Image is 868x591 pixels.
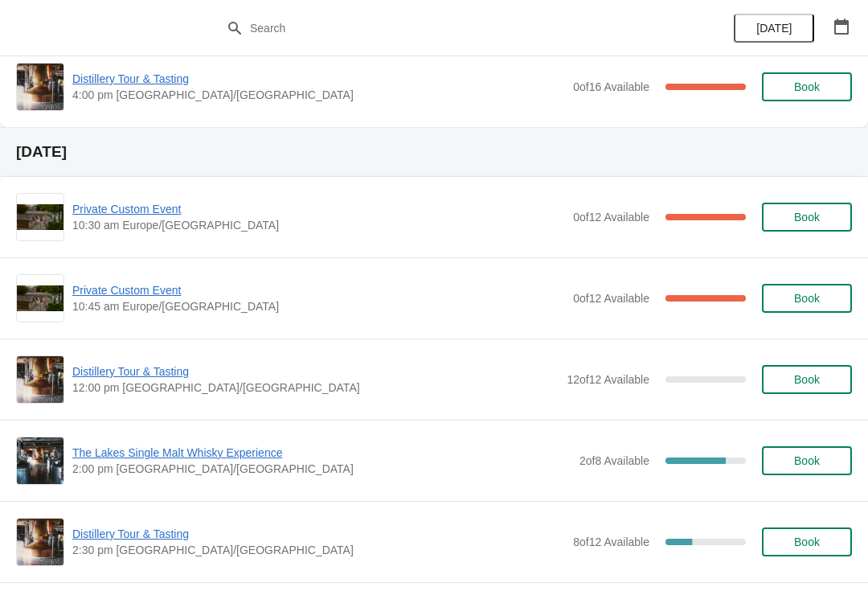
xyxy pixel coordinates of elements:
span: 12:00 pm [GEOGRAPHIC_DATA]/[GEOGRAPHIC_DATA] [72,380,559,396]
img: The Lakes Single Malt Whisky Experience | | 2:00 pm Europe/London [17,437,63,484]
span: Book [794,454,820,467]
span: Book [794,536,820,548]
img: Distillery Tour & Tasting | | 4:00 pm Europe/London [17,64,63,110]
span: 0 of 12 Available [573,211,649,224]
span: Book [794,373,820,386]
span: Distillery Tour & Tasting [72,71,565,87]
span: 2 of 8 Available [579,454,649,467]
button: [DATE] [734,14,814,43]
button: Book [762,72,852,101]
input: Search [249,14,651,43]
span: 2:00 pm [GEOGRAPHIC_DATA]/[GEOGRAPHIC_DATA] [72,461,571,477]
span: 12 of 12 Available [567,373,649,386]
button: Book [762,527,852,556]
span: 8 of 12 Available [573,536,649,548]
button: Book [762,284,852,313]
span: 0 of 16 Available [573,80,649,93]
span: Distillery Tour & Tasting [72,526,565,542]
span: Private Custom Event [72,282,565,298]
span: 0 of 12 Available [573,292,649,305]
button: Book [762,446,852,475]
span: 4:00 pm [GEOGRAPHIC_DATA]/[GEOGRAPHIC_DATA] [72,87,565,103]
img: Private Custom Event | | 10:45 am Europe/London [17,285,63,312]
span: [DATE] [756,22,792,35]
span: Book [794,211,820,224]
button: Book [762,203,852,232]
span: Distillery Tour & Tasting [72,363,559,380]
img: Private Custom Event | | 10:30 am Europe/London [17,204,63,231]
img: Distillery Tour & Tasting | | 12:00 pm Europe/London [17,356,63,403]
img: Distillery Tour & Tasting | | 2:30 pm Europe/London [17,519,63,565]
span: Private Custom Event [72,201,565,217]
span: 10:30 am Europe/[GEOGRAPHIC_DATA] [72,217,565,233]
span: 10:45 am Europe/[GEOGRAPHIC_DATA] [72,298,565,314]
span: The Lakes Single Malt Whisky Experience [72,445,571,461]
span: Book [794,292,820,305]
button: Book [762,365,852,394]
span: Book [794,80,820,93]
span: 2:30 pm [GEOGRAPHIC_DATA]/[GEOGRAPHIC_DATA] [72,542,565,558]
h2: [DATE] [16,144,852,160]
